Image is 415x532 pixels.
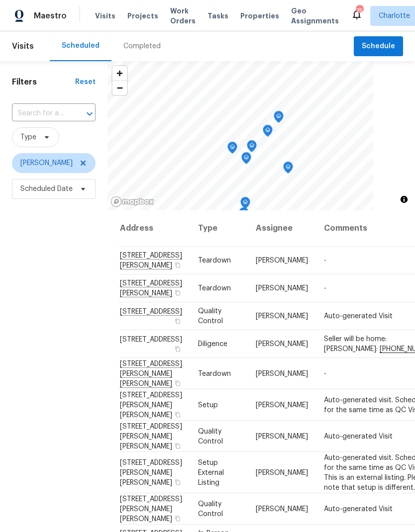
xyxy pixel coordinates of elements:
span: - [324,370,326,377]
span: Work Orders [170,6,196,26]
div: Completed [123,41,161,51]
span: Quality Control [198,428,223,444]
button: Toggle attribution [398,193,410,205]
span: [PERSON_NAME] [256,257,308,264]
span: [PERSON_NAME] [256,469,308,476]
span: [PERSON_NAME] [256,341,308,348]
button: Zoom in [112,66,127,81]
span: Diligence [198,341,227,348]
button: Copy Address [173,441,182,450]
span: Zoom out [112,81,127,95]
div: Map marker [240,197,250,212]
span: Teardown [198,257,231,264]
span: [PERSON_NAME] [256,285,308,292]
button: Copy Address [173,477,182,486]
span: Auto-generated Visit [324,433,393,440]
span: Tasks [207,12,228,19]
span: Properties [240,11,279,21]
span: Setup External Listing [198,459,224,486]
button: Copy Address [173,410,182,419]
span: [PERSON_NAME] [256,401,308,408]
div: Map marker [239,207,249,223]
span: Visits [95,11,115,21]
span: Schedule [362,40,395,53]
th: Assignee [248,210,316,247]
span: Quality Control [198,308,223,325]
span: Auto-generated Visit [324,505,393,512]
h1: Filters [12,77,75,87]
span: [PERSON_NAME] [256,313,308,320]
span: [PERSON_NAME] [256,433,308,440]
span: - [324,257,326,264]
button: Copy Address [173,317,182,326]
button: Copy Address [173,288,182,297]
div: Scheduled [62,41,100,51]
span: [STREET_ADDRESS][PERSON_NAME][PERSON_NAME] [120,459,182,486]
th: Type [190,210,248,247]
button: Copy Address [173,345,182,354]
button: Copy Address [173,514,182,523]
input: Search for an address... [12,106,68,121]
div: Map marker [274,111,284,126]
a: Mapbox homepage [110,196,154,207]
button: Copy Address [173,261,182,269]
span: Projects [127,11,158,21]
span: Setup [198,401,218,408]
div: Reset [75,77,96,87]
span: [PERSON_NAME] [256,505,308,512]
div: Map marker [283,162,293,177]
div: 75 [356,6,363,16]
span: [STREET_ADDRESS] [120,336,182,343]
div: Map marker [227,142,237,157]
button: Open [83,107,97,121]
span: Charlotte [379,11,410,21]
span: Scheduled Date [20,184,73,194]
span: [STREET_ADDRESS][PERSON_NAME][PERSON_NAME] [120,391,182,418]
div: Map marker [241,152,251,168]
span: Toggle attribution [401,194,407,205]
span: Visits [12,35,34,57]
button: Copy Address [173,378,182,387]
th: Address [119,210,190,247]
div: Map marker [247,140,257,156]
span: [PERSON_NAME] [256,370,308,377]
canvas: Map [107,61,373,210]
button: Zoom out [112,81,127,95]
span: Geo Assignments [291,6,339,26]
span: [PERSON_NAME] [20,158,73,168]
span: Teardown [198,285,231,292]
span: Type [20,132,36,142]
span: [STREET_ADDRESS][PERSON_NAME][PERSON_NAME] [120,495,182,522]
span: - [324,285,326,292]
span: [STREET_ADDRESS][PERSON_NAME][PERSON_NAME] [120,423,182,449]
button: Schedule [354,36,403,57]
span: Auto-generated Visit [324,313,393,320]
div: Map marker [263,125,273,140]
span: Teardown [198,370,231,377]
span: Maestro [34,11,67,21]
span: Quality Control [198,500,223,517]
